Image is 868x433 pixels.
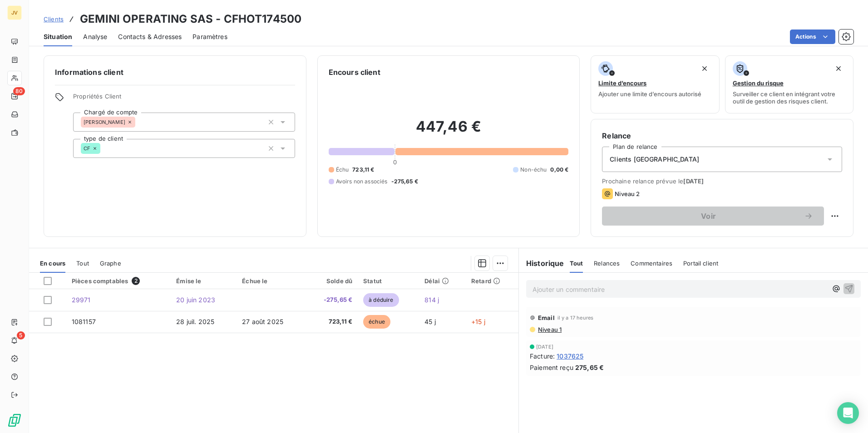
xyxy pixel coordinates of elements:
span: Avoirs non associés [336,177,388,186]
div: Retard [471,277,513,285]
div: JV [7,5,22,20]
span: Tout [570,260,583,267]
span: Paramètres [192,32,227,41]
span: Portail client [683,260,718,267]
span: Analyse [83,32,107,41]
span: Ajouter une limite d’encours autorisé [598,90,701,98]
div: Délai [424,277,460,285]
span: 45 j [424,318,436,325]
span: Niveau 2 [615,190,640,197]
span: Propriétés Client [73,93,295,105]
span: Situation [44,32,72,41]
button: Limite d’encoursAjouter une limite d’encours autorisé [591,55,719,113]
span: 29971 [72,296,91,304]
span: En cours [40,260,65,267]
button: Voir [602,207,824,226]
span: 80 [13,87,25,95]
span: CF [84,146,90,151]
span: Paiement reçu [530,363,573,372]
span: Relances [594,260,620,267]
span: Limite d’encours [598,79,646,87]
input: Ajouter une valeur [135,118,143,126]
span: Échu [336,166,349,174]
div: Pièces comptables [72,277,165,285]
div: Solde dû [311,277,352,285]
span: Gestion du risque [733,79,784,87]
span: Clients [44,15,64,23]
button: Gestion du risqueSurveiller ce client en intégrant votre outil de gestion des risques client. [725,55,853,113]
span: 5 [17,331,25,340]
span: 0 [393,158,397,166]
span: Email [538,314,555,321]
h6: Informations client [55,67,295,78]
span: [DATE] [536,344,553,349]
span: 0,00 € [550,166,568,174]
span: -275,65 € [311,295,352,305]
span: Contacts & Adresses [118,32,182,41]
span: 723,11 € [352,166,374,174]
span: [PERSON_NAME] [84,119,125,125]
span: Facture : [530,351,555,361]
input: Ajouter une valeur [100,144,108,153]
a: Clients [44,15,64,24]
div: Open Intercom Messenger [837,402,859,424]
span: 723,11 € [311,317,352,326]
h6: Relance [602,130,842,141]
span: 27 août 2025 [242,318,283,325]
span: +15 j [471,318,485,325]
div: Statut [363,277,414,285]
span: 28 juil. 2025 [176,318,214,325]
span: Clients [GEOGRAPHIC_DATA] [610,155,699,164]
div: Échue le [242,277,300,285]
span: Tout [76,260,89,267]
span: à déduire [363,293,399,307]
span: 1037625 [557,351,583,361]
h6: Historique [519,258,564,269]
span: [DATE] [683,177,704,185]
span: 275,65 € [575,363,604,372]
span: échue [363,315,390,329]
span: Niveau 1 [537,326,562,333]
h6: Encours client [329,67,380,78]
span: 2 [132,277,140,285]
span: 1081157 [72,318,96,325]
span: Prochaine relance prévue le [602,177,842,185]
span: 814 j [424,296,439,304]
span: 20 juin 2023 [176,296,215,304]
button: Actions [790,30,835,44]
span: il y a 17 heures [557,315,593,320]
img: Logo LeanPay [7,413,22,428]
div: Émise le [176,277,231,285]
span: Non-échu [520,166,547,174]
span: Commentaires [631,260,672,267]
h2: 447,46 € [329,118,569,145]
span: Graphe [100,260,121,267]
h3: GEMINI OPERATING SAS - CFHOT174500 [80,11,301,27]
span: Voir [613,212,804,220]
span: Surveiller ce client en intégrant votre outil de gestion des risques client. [733,90,846,105]
span: -275,65 € [391,177,418,186]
